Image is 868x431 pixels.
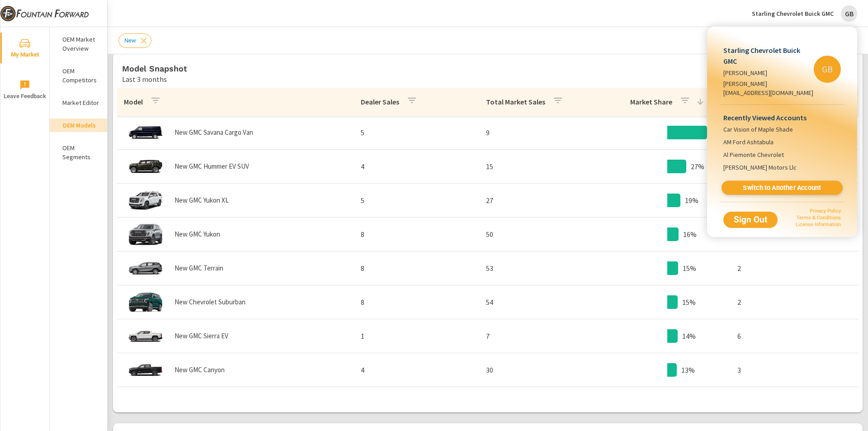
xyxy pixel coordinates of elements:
a: License Information [796,222,841,227]
p: Recently Viewed Accounts [723,112,841,123]
span: Switch to Another Account [726,184,837,192]
button: Sign Out [723,212,778,228]
span: [PERSON_NAME] Motors Llc [723,163,797,172]
span: Car Vision of Maple Shade [723,125,793,134]
div: GB [814,56,841,83]
span: Al Piemonte Chevrolet [723,150,784,159]
span: AM Ford Ashtabula [723,137,774,147]
p: [PERSON_NAME][EMAIL_ADDRESS][DOMAIN_NAME] [723,79,814,97]
p: Starling Chevrolet Buick GMC [723,45,814,66]
a: Terms & Conditions [797,215,841,221]
a: Switch to Another Account [722,181,843,195]
a: Privacy Policy [810,208,841,214]
span: Sign Out [731,216,770,224]
p: [PERSON_NAME] [723,68,814,77]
